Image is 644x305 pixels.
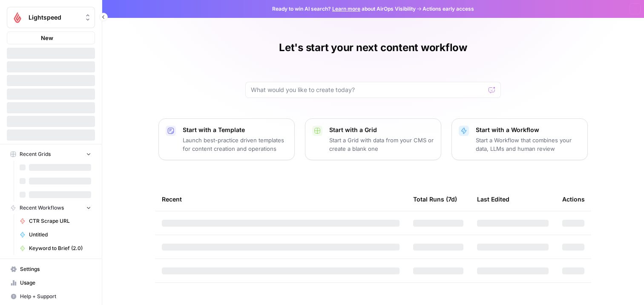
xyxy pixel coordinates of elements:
[329,136,434,153] p: Start a Grid with data from your CMS or create a blank one
[7,201,95,214] button: Recent Workflows
[16,242,95,255] a: Keyword to Brief (2.0)
[162,187,400,211] div: Recent
[7,7,95,28] button: Workspace: Lightspeed
[329,126,434,134] p: Start with a Grid
[29,217,91,225] span: CTR Scrape URL
[20,265,91,273] span: Settings
[477,187,509,211] div: Last Edited
[29,13,80,22] span: Lightspeed
[41,34,53,42] span: New
[7,276,95,290] a: Usage
[16,214,95,228] a: CTR Scrape URL
[476,126,581,134] p: Start with a Workflow
[29,231,91,239] span: Untitled
[183,126,287,134] p: Start with a Template
[272,5,416,13] span: Ready to win AI search? about AirOps Visibility
[251,86,485,94] input: What would you like to create today?
[29,245,91,252] span: Keyword to Brief (2.0)
[20,293,91,300] span: Help + Support
[7,148,95,161] button: Recent Grids
[16,228,95,242] a: Untitled
[476,136,581,153] p: Start a Workflow that combines your data, LLMs and human review
[7,32,95,44] button: New
[20,204,64,212] span: Recent Workflows
[562,187,585,211] div: Actions
[423,5,474,13] span: Actions early access
[20,279,91,287] span: Usage
[20,150,51,158] span: Recent Grids
[10,10,25,25] img: Lightspeed Logo
[305,118,441,160] button: Start with a GridStart a Grid with data from your CMS or create a blank one
[183,136,287,153] p: Launch best-practice driven templates for content creation and operations
[332,6,360,12] a: Learn more
[413,187,457,211] div: Total Runs (7d)
[7,262,95,276] a: Settings
[7,290,95,303] button: Help + Support
[451,118,588,160] button: Start with a WorkflowStart a Workflow that combines your data, LLMs and human review
[158,118,295,160] button: Start with a TemplateLaunch best-practice driven templates for content creation and operations
[279,41,467,55] h1: Let's start your next content workflow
